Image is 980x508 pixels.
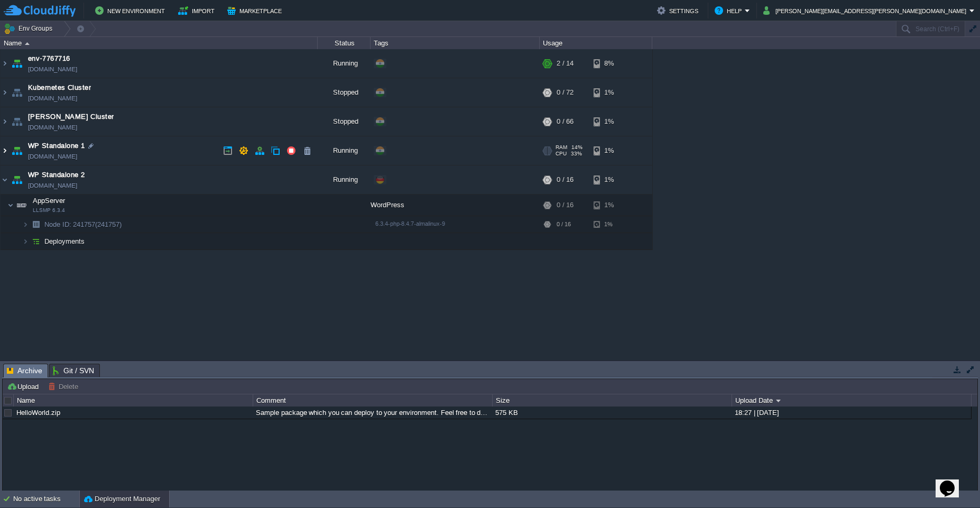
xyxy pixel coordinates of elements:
div: No active tasks [13,491,79,507]
a: [DOMAIN_NAME] [28,122,77,133]
img: AMDAwAAAACH5BAEAAAAALAAAAAABAAEAAAICRAEAOw== [1,136,9,165]
div: 0 / 66 [557,107,574,136]
img: AMDAwAAAACH5BAEAAAAALAAAAAABAAEAAAICRAEAOw== [10,107,24,136]
div: 2 / 14 [557,49,574,78]
button: Marketplace [227,4,285,17]
span: Node ID: 241757 [43,220,123,229]
img: AMDAwAAAACH5BAEAAAAALAAAAAABAAEAAAICRAEAOw== [29,233,43,250]
div: Status [318,37,370,49]
div: Sample package which you can deploy to your environment. Feel free to delete and upload a package... [253,407,492,419]
div: Name [1,37,317,49]
div: 1% [594,195,628,216]
img: CloudJiffy [4,4,76,17]
span: (241757) [95,220,122,228]
span: AppServer [32,196,67,205]
div: 1% [594,165,628,194]
div: 1% [594,136,628,165]
img: AMDAwAAAACH5BAEAAAAALAAAAAABAAEAAAICRAEAOw== [1,107,9,136]
span: Archive [7,364,42,377]
div: 1% [594,78,628,107]
div: Running [318,49,371,78]
a: WP Standalone 1 [28,141,85,151]
button: Upload [7,382,42,391]
span: RAM [556,144,567,151]
a: [DOMAIN_NAME] [28,180,77,191]
a: [DOMAIN_NAME] [28,151,77,162]
div: Name [14,394,253,407]
button: Import [178,4,218,17]
a: [DOMAIN_NAME] [28,64,77,75]
span: LLSMP 6.3.4 [33,207,65,214]
img: AMDAwAAAACH5BAEAAAAALAAAAAABAAEAAAICRAEAOw== [1,78,9,107]
div: 0 / 16 [557,165,574,194]
img: AMDAwAAAACH5BAEAAAAALAAAAAABAAEAAAICRAEAOw== [22,216,29,233]
div: 1% [594,216,628,233]
img: AMDAwAAAACH5BAEAAAAALAAAAAABAAEAAAICRAEAOw== [1,165,9,194]
img: AMDAwAAAACH5BAEAAAAALAAAAAABAAEAAAICRAEAOw== [10,136,24,165]
a: [PERSON_NAME] Cluster [28,112,114,122]
span: 6.3.4-php-8.4.7-almalinux-9 [375,220,445,227]
span: 14% [571,144,583,151]
button: Env Groups [4,21,56,36]
span: CPU [556,151,567,157]
button: New Environment [95,4,168,17]
div: 8% [594,49,628,78]
iframe: chat widget [936,466,969,497]
img: AMDAwAAAACH5BAEAAAAALAAAAAABAAEAAAICRAEAOw== [10,49,24,78]
div: 0 / 72 [557,78,574,107]
div: Stopped [318,107,371,136]
button: Settings [657,4,701,17]
img: AMDAwAAAACH5BAEAAAAALAAAAAABAAEAAAICRAEAOw== [10,165,24,194]
div: Running [318,136,371,165]
div: Stopped [318,78,371,107]
a: HelloWorld.zip [16,409,60,417]
img: AMDAwAAAACH5BAEAAAAALAAAAAABAAEAAAICRAEAOw== [14,195,29,216]
img: AMDAwAAAACH5BAEAAAAALAAAAAABAAEAAAICRAEAOw== [29,216,43,233]
img: AMDAwAAAACH5BAEAAAAALAAAAAABAAEAAAICRAEAOw== [7,195,14,216]
img: AMDAwAAAACH5BAEAAAAALAAAAAABAAEAAAICRAEAOw== [22,233,29,250]
div: Usage [540,37,652,49]
div: 1% [594,107,628,136]
div: 0 / 16 [557,216,571,233]
a: Kubernetes Cluster [28,82,91,93]
img: AMDAwAAAACH5BAEAAAAALAAAAAABAAEAAAICRAEAOw== [25,42,30,45]
div: Upload Date [733,394,971,407]
a: [DOMAIN_NAME] [28,93,77,104]
div: 575 KB [493,407,731,419]
a: WP Standalone 2 [28,170,85,180]
span: Git / SVN [53,364,94,377]
div: Running [318,165,371,194]
button: Deployment Manager [84,494,160,504]
a: Deployments [43,237,86,246]
a: AppServerLLSMP 6.3.4 [32,197,67,205]
div: Tags [371,37,539,49]
button: [PERSON_NAME][EMAIL_ADDRESS][PERSON_NAME][DOMAIN_NAME] [763,4,969,17]
div: 0 / 16 [557,195,574,216]
div: WordPress [371,195,540,216]
span: 33% [571,151,582,157]
div: Size [493,394,732,407]
img: AMDAwAAAACH5BAEAAAAALAAAAAABAAEAAAICRAEAOw== [1,49,9,78]
a: env-7767716 [28,53,70,64]
button: Delete [48,382,81,391]
a: Node ID: 241757(241757) [43,220,123,229]
div: 18:27 | [DATE] [732,407,970,419]
button: Help [715,4,745,17]
img: AMDAwAAAACH5BAEAAAAALAAAAAABAAEAAAICRAEAOw== [10,78,24,107]
div: Comment [254,394,492,407]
